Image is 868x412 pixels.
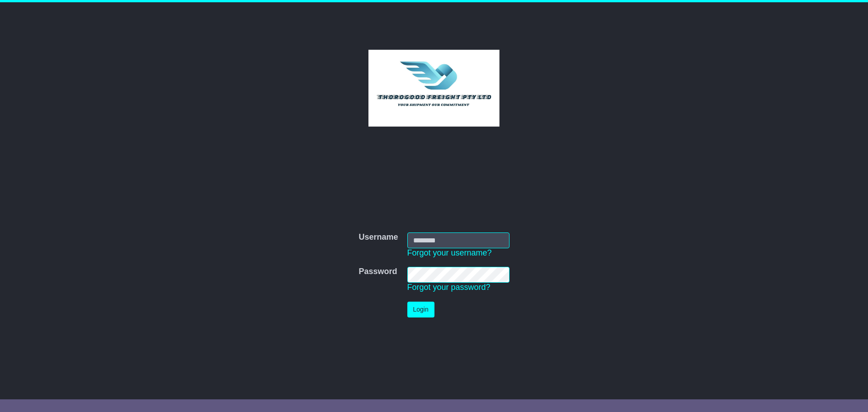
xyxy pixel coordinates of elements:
[359,232,398,242] label: Username
[407,302,434,317] button: Login
[368,50,500,127] img: Thorogood Freight Pty Ltd
[407,248,492,257] a: Forgot your username?
[359,267,397,277] label: Password
[407,283,491,292] a: Forgot your password?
